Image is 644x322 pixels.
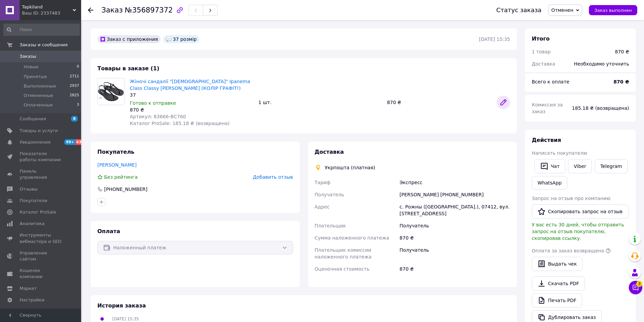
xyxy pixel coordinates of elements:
span: Действия [532,137,561,143]
div: Получатель [398,244,511,263]
span: Отзывы [20,186,38,192]
span: Заказ выполнен [594,8,632,13]
span: Товары и услуги [20,128,58,134]
span: Заказы [20,53,36,59]
span: Готово к отправке [130,100,176,106]
button: Скопировать запрос на отзыв [532,204,628,219]
a: Telegram [595,159,628,173]
span: Заказы и сообщения [20,42,68,48]
span: Новые [24,64,39,70]
span: Плательщик [315,223,346,228]
div: 870 ₴ [130,106,253,113]
span: Оплата [97,228,120,234]
span: Запрос на отзыв про компанию [532,196,611,201]
span: 2711 [70,74,79,80]
div: Экспресс [398,176,511,189]
div: 870 ₴ [615,48,629,55]
span: Оплата за заказ возвращена [532,248,604,253]
span: Tapkiland [22,4,73,10]
span: Плательщик комиссии наложенного платежа [315,247,372,259]
img: Жіночі сандалії "римлянки" Ipanema Class Classy Sandal (КОЛІР ГРАФІТ!) [98,82,124,102]
span: Без рейтинга [104,174,138,180]
span: Покупатель [97,149,134,155]
span: Добавить отзыв [253,174,293,180]
span: Кошелек компании [20,268,63,280]
span: 2825 [70,93,79,99]
span: 99+ [64,139,75,145]
span: Управление сайтом [20,250,63,262]
span: Каталог ProSale [20,209,56,215]
div: 37 [130,92,253,98]
button: Заказ выполнен [589,5,637,15]
span: Показатели работы компании [20,151,63,163]
a: WhatsApp [532,176,567,190]
span: 0 [77,64,79,70]
span: 1 товар [532,49,551,54]
span: Оценочная стоимость [315,266,370,272]
span: Оплаченные [24,102,53,108]
span: Тариф [315,180,331,185]
span: 2937 [70,83,79,89]
span: Покупатели [20,198,47,204]
div: Необходимо уточнить [570,56,633,71]
b: 870 ₴ [614,79,629,84]
a: Печать PDF [532,293,582,307]
span: 3 [636,281,642,287]
div: 1 шт. [256,98,384,107]
div: Заказ с приложения [97,35,161,43]
div: 870 ₴ [384,98,494,107]
span: Комиссия за заказ [532,102,563,114]
button: Выдать чек [532,257,582,271]
span: У вас есть 30 дней, чтобы отправить запрос на отзыв покупателю, скопировав ссылку. [532,222,624,241]
div: 37 розмір [163,35,199,43]
span: Отмененные [24,93,53,99]
span: Товары в заказе (1) [97,65,159,72]
button: Чат [534,159,565,173]
span: 8 [71,116,78,122]
span: Итого [532,35,550,42]
div: Ваш ID: 2337483 [22,10,81,16]
img: :speech_balloon: [166,36,171,42]
div: 870 ₴ [398,232,511,244]
a: Viber [568,159,592,173]
span: Уведомления [20,139,50,145]
span: Выполненные [24,83,56,89]
span: Доставка [532,61,555,67]
button: Чат с покупателем3 [629,281,642,294]
span: Адрес [315,204,330,209]
span: Отменен [551,7,573,13]
time: [DATE] 15:35 [479,36,510,42]
a: Редактировать [497,96,510,109]
span: Настройки [20,297,44,303]
span: №356897372 [125,6,173,14]
span: Каталог ProSale: 185.18 ₴ (возвращена) [130,121,230,126]
div: Укрпошта (платная) [323,164,377,171]
span: 3 [77,102,79,108]
span: 63 [75,139,83,145]
span: Инструменты вебмастера и SEO [20,232,63,244]
span: История заказа [97,302,146,309]
span: Артикул: 83666-ВС760 [130,114,186,119]
span: Доставка [315,149,344,155]
span: Сумма наложенного платежа [315,235,389,241]
span: Аналитика [20,221,45,227]
a: [PERSON_NAME] [97,162,137,168]
a: Скачать PDF [532,276,585,291]
div: Вернуться назад [88,7,93,14]
span: Принятые [24,74,47,80]
span: Заказ [101,6,123,14]
div: Статус заказа [496,7,542,14]
a: Жіночі сандалії "[DEMOGRAPHIC_DATA]" Ipanema Class Classy [PERSON_NAME] (КОЛІР ГРАФІТ!) [130,79,250,91]
span: Написать покупателю [532,150,587,156]
div: Получатель [398,220,511,232]
span: Всего к оплате [532,79,569,84]
span: [DATE] 15:35 [112,317,139,321]
span: Панель управления [20,168,63,180]
div: с. Рожны ([GEOGRAPHIC_DATA].), 07412, вул. [STREET_ADDRESS] [398,201,511,220]
input: Поиск [3,24,80,36]
span: Сообщения [20,116,46,122]
span: 185.18 ₴ (возвращена) [572,105,629,111]
div: 870 ₴ [398,263,511,275]
div: [PERSON_NAME] [PHONE_NUMBER] [398,189,511,201]
span: Получатель [315,192,344,197]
